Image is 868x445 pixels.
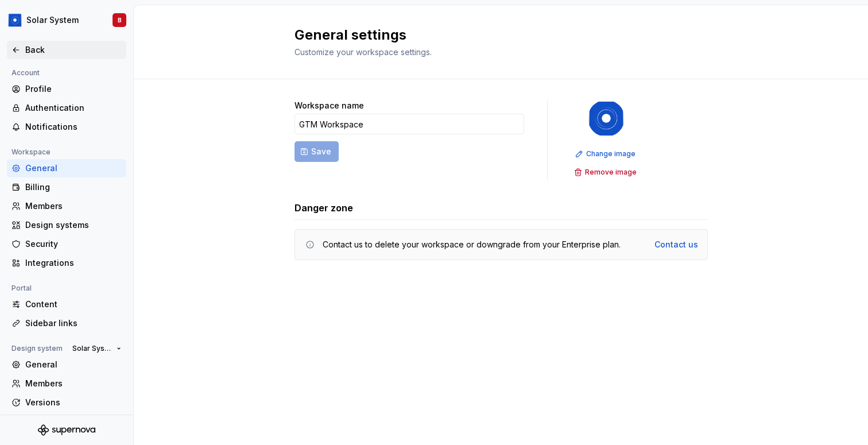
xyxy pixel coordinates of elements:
a: Design systems [7,216,126,234]
div: General [25,162,122,174]
h3: Danger zone [294,201,353,215]
div: Authentication [25,102,122,114]
div: Back [25,44,122,56]
a: Members [7,374,126,393]
div: Members [25,200,122,212]
button: Solar SystemB [2,7,131,33]
a: General [7,355,126,374]
a: Notifications [7,118,126,136]
a: Members [7,197,126,215]
img: 049812b6-2877-400d-9dc9-987621144c16.png [588,100,625,137]
svg: Supernova Logo [38,424,95,436]
label: Workspace name [294,100,364,111]
a: Back [7,41,126,59]
div: Notifications [25,121,122,133]
a: Content [7,295,126,314]
h2: General settings [294,26,694,44]
div: Versions [25,397,122,408]
span: Remove image [585,168,637,177]
div: Design systems [25,219,122,231]
div: Security [25,238,122,250]
a: Security [7,235,126,253]
div: B [118,16,122,25]
a: Versions [7,393,126,412]
a: General [7,159,126,177]
button: Remove image [571,164,642,180]
div: Integrations [25,257,122,269]
a: Datasets [7,412,126,431]
a: Contact us [654,239,698,250]
a: Sidebar links [7,314,126,332]
a: Profile [7,80,126,98]
div: Contact us to delete your workspace or downgrade from your Enterprise plan. [323,239,621,250]
div: Billing [25,181,122,193]
div: Content [25,299,122,310]
span: Change image [586,149,635,158]
div: Profile [25,83,122,95]
a: Integrations [7,254,126,272]
div: Design system [7,342,67,355]
div: Account [7,66,44,80]
div: Sidebar links [25,318,122,329]
div: Workspace [7,145,55,159]
span: Solar System [72,344,112,353]
button: Change image [572,146,641,162]
img: 049812b6-2877-400d-9dc9-987621144c16.png [8,13,22,27]
div: Portal [7,281,36,295]
a: Billing [7,178,126,196]
span: Customize your workspace settings. [294,47,432,57]
div: General [25,359,122,370]
div: Members [25,378,122,389]
a: Authentication [7,99,126,117]
div: Solar System [26,14,79,26]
